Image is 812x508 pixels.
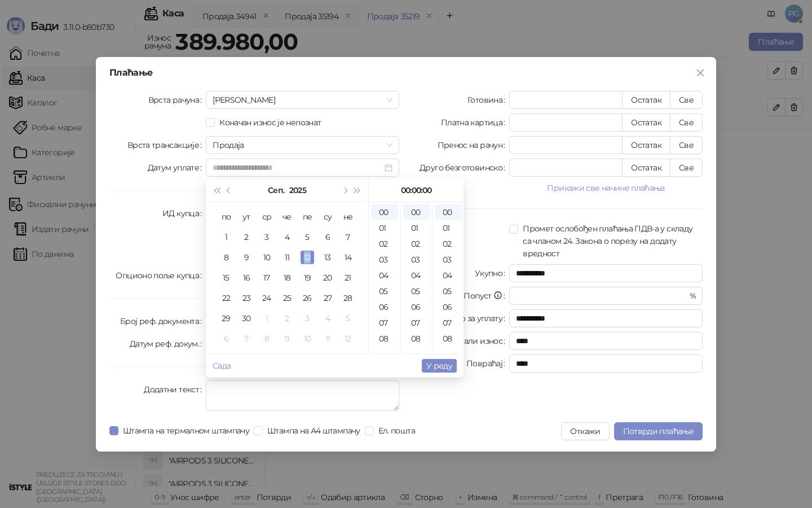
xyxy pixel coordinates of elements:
td: 2025-09-09 [236,247,257,268]
td: 2025-09-08 [216,247,236,268]
td: 2025-10-01 [257,308,277,329]
label: Пренос на рачун [438,136,510,154]
td: 2025-09-02 [236,227,257,247]
td: 2025-09-24 [257,288,277,308]
td: 2025-09-20 [317,268,338,288]
button: Претходни месец (PageUp) [223,179,235,202]
td: 2025-10-09 [277,329,297,349]
a: Сада [213,361,231,371]
div: 04 [403,268,430,283]
div: 4 [280,230,294,244]
div: 3 [301,312,314,325]
div: 04 [371,268,398,283]
td: 2025-10-03 [297,308,317,329]
button: Откажи [561,422,609,440]
button: Остатак [622,136,670,154]
div: 10 [260,251,273,264]
div: 23 [240,291,253,305]
div: 09 [435,347,462,362]
div: 1 [260,312,273,325]
label: Друго безготовинско [420,159,509,177]
div: 30 [240,312,253,325]
label: Преостали износ [435,332,510,350]
th: не [338,207,358,227]
div: 14 [341,251,355,264]
div: 24 [260,291,273,305]
div: 1 [219,230,233,244]
td: 2025-10-12 [338,329,358,349]
label: Платна картица [441,113,509,132]
span: Продаја [213,137,392,154]
div: 11 [280,251,294,264]
label: Укупно [475,264,510,282]
th: су [317,207,338,227]
div: 15 [219,271,233,284]
label: Датум реф. докум. [130,335,206,353]
div: 19 [301,271,314,284]
td: 2025-09-19 [297,268,317,288]
td: 2025-09-15 [216,268,236,288]
div: 16 [240,271,253,284]
div: 8 [260,332,273,345]
button: Следећа година (Control + right) [351,179,364,202]
label: Повраћај [466,354,509,373]
button: Потврди плаћање [614,422,703,440]
div: 01 [371,220,398,236]
button: Све [670,136,703,154]
span: Аванс [213,91,392,108]
div: 28 [341,291,355,305]
td: 2025-10-08 [257,329,277,349]
div: 05 [371,283,398,299]
div: 12 [341,332,355,345]
button: Close [691,64,709,82]
div: 06 [403,299,430,315]
div: 26 [301,291,314,305]
td: 2025-10-04 [317,308,338,329]
button: Следећи месец (PageDown) [338,179,351,202]
td: 2025-10-05 [338,308,358,329]
th: ср [257,207,277,227]
td: 2025-10-07 [236,329,257,349]
div: 08 [371,331,398,347]
div: 7 [240,332,253,345]
td: 2025-09-06 [317,227,338,247]
div: 06 [435,299,462,315]
div: 00:00:00 [373,179,459,202]
label: Укупно за уплату [438,309,509,327]
td: 2025-10-06 [216,329,236,349]
td: 2025-09-27 [317,288,338,308]
td: 2025-09-29 [216,308,236,329]
div: 00 [403,204,430,220]
div: 6 [321,230,334,244]
label: Врста трансакције [127,136,206,154]
td: 2025-09-07 [338,227,358,247]
label: Датум уплате [148,159,206,177]
button: Изабери месец [268,179,284,202]
td: 2025-10-10 [297,329,317,349]
textarea: Додатни текст [206,380,399,411]
div: 04 [435,268,462,283]
div: 3 [260,230,273,244]
div: 03 [435,252,462,268]
div: 02 [403,236,430,252]
div: 2 [280,312,294,325]
td: 2025-09-10 [257,247,277,268]
div: 03 [403,252,430,268]
td: 2025-09-12 [297,247,317,268]
td: 2025-09-28 [338,288,358,308]
div: 08 [435,331,462,347]
div: 18 [280,271,294,284]
div: 01 [403,220,430,236]
button: Остатак [622,91,670,109]
th: ут [236,207,257,227]
div: 12 [301,251,314,264]
label: Врста рачуна [148,91,206,109]
div: 01 [435,220,462,236]
td: 2025-10-11 [317,329,338,349]
td: 2025-09-14 [338,247,358,268]
div: 5 [301,230,314,244]
span: Коначан износ је непознат [215,116,325,129]
div: 06 [371,299,398,315]
button: Остатак [622,159,670,177]
label: Додатни текст [144,380,206,398]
